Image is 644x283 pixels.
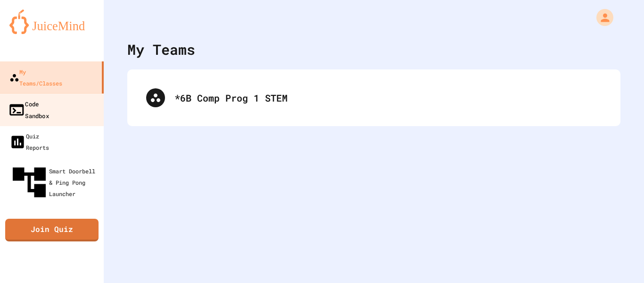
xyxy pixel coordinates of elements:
[9,163,100,202] div: Smart Doorbell & Ping Pong Launcher
[174,91,602,105] div: *6B Comp Prog 1 STEM
[9,66,62,89] div: My Teams/Classes
[9,9,94,34] img: logo-orange.svg
[8,98,49,121] div: Code Sandbox
[9,130,49,153] div: Quiz Reports
[127,39,195,60] div: My Teams
[586,7,616,28] div: My Account
[137,79,611,117] div: *6B Comp Prog 1 STEM
[5,219,99,241] a: Join Quiz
